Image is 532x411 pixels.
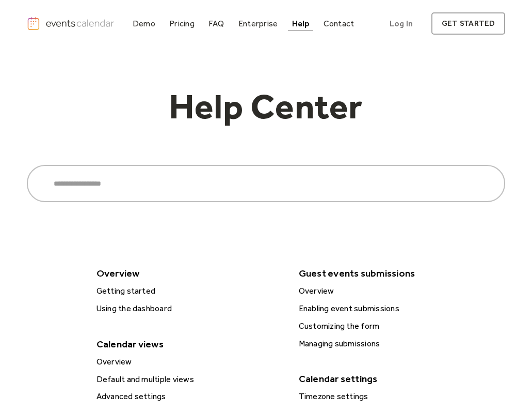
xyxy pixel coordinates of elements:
div: Enabling event submissions [296,302,489,315]
a: Pricing [165,17,199,31]
a: Overview [92,355,286,369]
div: Timezone settings [296,390,489,403]
a: home [27,17,116,31]
a: Default and multiple views [92,373,286,386]
div: Pricing [169,21,195,26]
h1: Help Center [122,88,411,134]
a: Help [288,17,314,31]
div: Getting started [93,284,286,298]
div: Default and multiple views [93,373,286,386]
a: Log In [379,12,423,35]
div: Contact [324,21,354,26]
a: Using the dashboard [92,302,286,315]
div: Overview [93,355,286,369]
a: Demo [128,17,159,31]
a: Overview [295,284,489,298]
a: Customizing the form [295,319,489,333]
a: Advanced settings [92,390,286,403]
a: get started [431,12,505,35]
a: FAQ [204,17,229,31]
div: Guest events submissions [294,264,488,282]
div: Overview [296,284,489,298]
div: Customizing the form [296,319,489,333]
a: Contact [319,17,359,31]
div: Enterprise [238,21,278,26]
div: Demo [133,21,155,26]
div: Using the dashboard [93,302,286,315]
div: Calendar settings [294,370,488,388]
a: Enabling event submissions [295,302,489,315]
a: Enterprise [234,17,282,31]
div: Calendar views [91,335,285,353]
div: FAQ [208,21,224,26]
div: Overview [91,264,285,282]
div: Managing submissions [296,337,489,351]
a: Managing submissions [295,337,489,351]
a: Getting started [92,284,286,298]
a: Timezone settings [295,390,489,403]
div: Advanced settings [93,390,286,403]
div: Help [292,21,310,26]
